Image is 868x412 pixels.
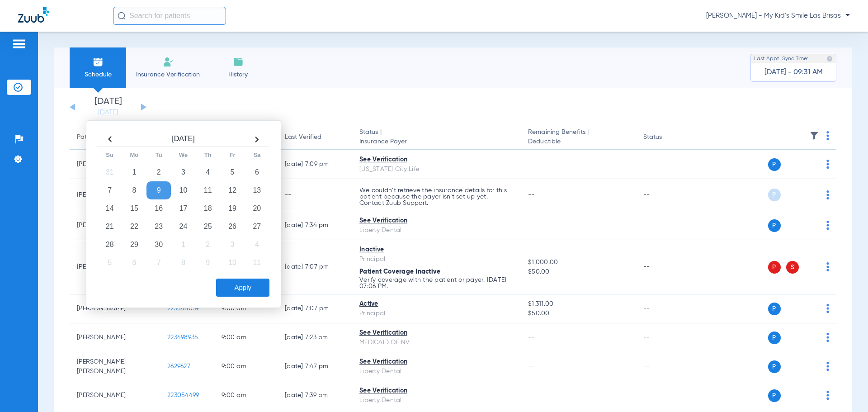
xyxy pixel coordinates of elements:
img: Zuub Logo [18,7,49,23]
span: P [768,360,781,373]
img: Manual Insurance Verification [163,57,174,67]
span: P [768,331,781,344]
td: [DATE] 7:23 PM [278,323,352,352]
span: History [217,70,259,79]
span: -- [528,222,535,228]
div: Last Verified [285,133,321,142]
div: Patient Name [77,133,117,142]
img: group-dot-blue.svg [826,160,829,169]
td: -- [636,240,697,294]
span: $50.00 [528,309,628,318]
td: -- [636,179,697,211]
span: 223498935 [167,334,198,341]
td: [PERSON_NAME] [70,323,160,352]
div: See Verification [359,216,514,226]
span: Patient Coverage Inactive [359,269,440,275]
li: [DATE] [81,97,135,117]
img: hamburger-icon [12,38,26,49]
td: 9:00 AM [214,381,278,410]
span: Deductible [528,137,628,147]
div: See Verification [359,386,514,396]
td: -- [636,211,697,240]
div: See Verification [359,155,514,165]
span: P [768,189,781,201]
td: -- [636,323,697,352]
td: [DATE] 7:07 PM [278,240,352,294]
div: See Verification [359,357,514,367]
span: P [768,303,781,315]
img: group-dot-blue.svg [826,262,829,271]
img: filter.svg [810,131,819,140]
img: group-dot-blue.svg [826,190,829,199]
p: Verify coverage with the patient or payer. [DATE] 07:06 PM. [359,277,514,289]
span: 2629627 [167,363,190,369]
td: -- [636,352,697,381]
td: -- [636,294,697,323]
span: Schedule [76,70,119,79]
div: Inactive [359,245,514,255]
td: [DATE] 7:07 PM [278,294,352,323]
td: [PERSON_NAME] [PERSON_NAME] [70,352,160,381]
div: Last Verified [285,133,345,142]
span: S [786,261,799,274]
img: Schedule [93,57,104,67]
div: MEDICAID OF NV [359,338,514,347]
div: [US_STATE] City Life [359,165,514,174]
button: Apply [216,279,269,297]
th: [DATE] [122,132,245,147]
th: Status | [352,125,521,150]
td: -- [278,179,352,211]
img: group-dot-blue.svg [826,131,829,140]
td: [PERSON_NAME] [70,294,160,323]
p: We couldn’t retrieve the insurance details for this patient because the payer isn’t set up yet. C... [359,187,514,206]
td: -- [636,381,697,410]
td: [DATE] 7:34 PM [278,211,352,240]
th: Remaining Benefits | [521,125,636,150]
span: -- [528,334,535,341]
td: [DATE] 7:39 PM [278,381,352,410]
div: See Verification [359,328,514,338]
img: group-dot-blue.svg [826,362,829,371]
iframe: Chat Widget [823,369,868,412]
div: Liberty Dental [359,396,514,405]
span: -- [528,192,535,198]
img: group-dot-blue.svg [826,304,829,313]
div: Principal [359,255,514,264]
img: group-dot-blue.svg [826,221,829,230]
span: [DATE] - 09:31 AM [764,68,823,77]
span: P [768,219,781,232]
span: P [768,389,781,402]
td: [DATE] 7:47 PM [278,352,352,381]
img: History [233,57,244,67]
span: [PERSON_NAME] - My Kid's Smile Las Brisas [706,11,850,20]
span: $1,000.00 [528,258,628,267]
img: last sync help info [826,56,833,62]
span: 223054499 [167,392,199,398]
td: [DATE] 7:09 PM [278,150,352,179]
span: $1,311.00 [528,299,628,309]
span: Insurance Verification [133,70,203,79]
td: -- [636,150,697,179]
span: $50.00 [528,267,628,277]
span: -- [528,161,535,167]
th: Status [636,125,697,150]
input: Search for patients [113,7,226,25]
a: [DATE] [81,108,135,117]
td: 9:00 AM [214,294,278,323]
span: P [768,158,781,171]
span: -- [528,363,535,369]
div: Principal [359,309,514,318]
img: group-dot-blue.svg [826,333,829,342]
td: 9:00 AM [214,352,278,381]
td: 9:00 AM [214,323,278,352]
img: Search Icon [118,12,126,20]
span: Insurance Payer [359,137,514,147]
td: [PERSON_NAME] [70,381,160,410]
div: Active [359,299,514,309]
span: Last Appt. Sync Time: [754,54,808,63]
span: -- [528,392,535,398]
span: P [768,261,781,274]
span: 223448039 [167,305,199,312]
div: Patient Name [77,133,153,142]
